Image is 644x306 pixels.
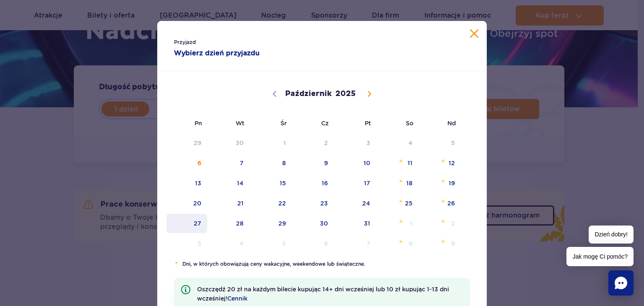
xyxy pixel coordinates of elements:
[227,295,247,302] a: Cennik
[335,153,377,173] span: Październik 10, 2025
[419,234,462,253] span: Listopad 9, 2025
[566,247,634,266] span: Jak mogę Ci pomóc?
[589,226,634,244] span: Dzień dobry!
[335,133,377,153] span: Październik 3, 2025
[293,194,335,213] span: Październik 23, 2025
[208,133,250,153] span: Wrzesień 30, 2025
[377,133,419,153] span: Październik 4, 2025
[293,234,335,253] span: Listopad 6, 2025
[208,174,250,193] span: Październik 14, 2025
[166,153,208,173] span: Październik 6, 2025
[250,153,293,173] span: Październik 8, 2025
[166,194,208,213] span: Październik 20, 2025
[293,133,335,153] span: Październik 2, 2025
[166,114,208,133] span: Pn
[166,133,208,153] span: Wrzesień 29, 2025
[250,114,293,133] span: Śr
[419,153,462,173] span: Październik 12, 2025
[250,234,293,253] span: Listopad 5, 2025
[293,174,335,193] span: Październik 16, 2025
[377,153,419,173] span: Październik 11, 2025
[335,214,377,233] span: Październik 31, 2025
[208,234,250,253] span: Listopad 4, 2025
[208,114,250,133] span: Wt
[419,133,462,153] span: Październik 5, 2025
[608,270,634,296] div: Chat
[377,214,419,233] span: Listopad 1, 2025
[335,174,377,193] span: Październik 17, 2025
[377,114,419,133] span: So
[470,29,478,38] button: Zamknij kalendarz
[208,214,250,233] span: Październik 28, 2025
[250,194,293,213] span: Październik 22, 2025
[250,174,293,193] span: Październik 15, 2025
[250,214,293,233] span: Październik 29, 2025
[166,214,208,233] span: Październik 27, 2025
[377,174,419,193] span: Październik 18, 2025
[419,214,462,233] span: Listopad 2, 2025
[335,194,377,213] span: Październik 24, 2025
[293,153,335,173] span: Październik 9, 2025
[419,174,462,193] span: Październik 19, 2025
[208,153,250,173] span: Październik 7, 2025
[335,234,377,253] span: Listopad 7, 2025
[174,260,470,268] li: Dni, w których obowiązują ceny wakacyjne, weekendowe lub świąteczne.
[335,114,377,133] span: Pt
[377,234,419,253] span: Listopad 8, 2025
[419,194,462,213] span: Październik 26, 2025
[174,48,305,58] strong: Wybierz dzień przyjazdu
[250,133,293,153] span: Październik 1, 2025
[293,114,335,133] span: Cz
[293,214,335,233] span: Październik 30, 2025
[208,194,250,213] span: Październik 21, 2025
[377,194,419,213] span: Październik 25, 2025
[166,234,208,253] span: Listopad 3, 2025
[419,114,462,133] span: Nd
[174,38,305,47] span: Przyjazd
[166,174,208,193] span: Październik 13, 2025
